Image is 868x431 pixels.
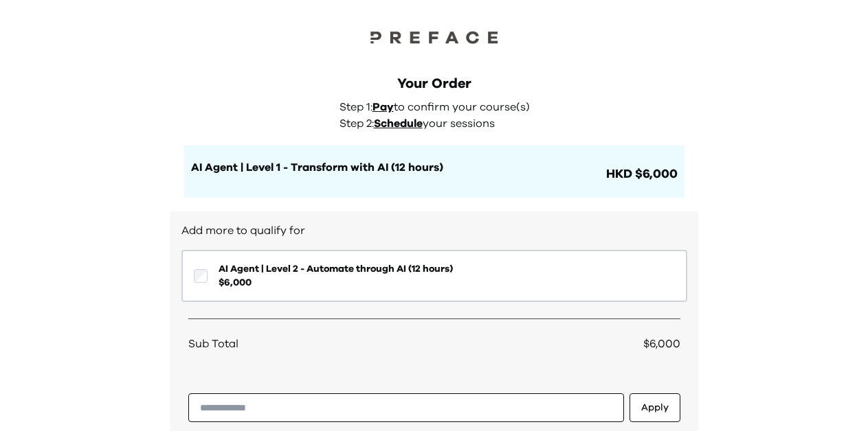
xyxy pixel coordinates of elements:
span: Sub Total [188,336,238,352]
p: Step 2: your sessions [340,115,537,132]
button: AI Agent | Level 2 - Automate through AI (12 hours)$6,000 [181,250,687,302]
span: Schedule [374,118,423,129]
div: Your Order [184,74,685,93]
button: Apply [630,393,680,422]
span: HKD $6,000 [603,165,678,184]
span: AI Agent | Level 2 - Automate through AI (12 hours) [219,262,453,276]
p: Step 1: to confirm your course(s) [340,99,537,115]
img: Preface Logo [366,27,503,47]
h2: Add more to qualify for [181,222,687,239]
h1: AI Agent | Level 1 - Transform with AI (12 hours) [191,159,603,176]
span: $ 6,000 [219,276,453,290]
span: $6,000 [643,338,680,349]
span: Pay [372,102,394,113]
